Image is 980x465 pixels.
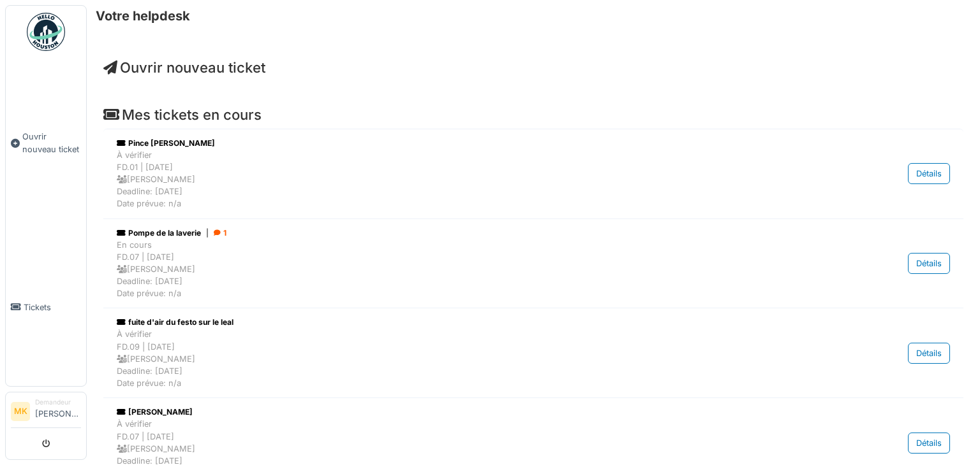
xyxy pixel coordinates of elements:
div: Détails [908,163,950,184]
a: Tickets [6,228,86,386]
h4: Mes tickets en cours [103,106,963,123]
a: Ouvrir nouveau ticket [6,58,86,228]
a: Pompe de la laverie| 1 En coursFD.07 | [DATE] [PERSON_NAME]Deadline: [DATE]Date prévue: n/a Détails [114,224,953,303]
div: En cours FD.07 | [DATE] [PERSON_NAME] Deadline: [DATE] Date prévue: n/a [117,239,817,300]
h6: Votre helpdesk [96,8,190,24]
a: fuite d'air du festo sur le leal À vérifierFD.09 | [DATE] [PERSON_NAME]Deadline: [DATE]Date prévu... [114,313,953,392]
a: Ouvrir nouveau ticket [103,59,265,76]
div: Pompe de la laverie [117,227,817,239]
li: [PERSON_NAME] [35,397,81,425]
div: [PERSON_NAME] [117,406,817,418]
img: Badge_color-CXgf-gQk.svg [27,13,65,51]
li: MK [11,402,30,421]
div: Détails [908,343,950,364]
div: Pince [PERSON_NAME] [117,138,817,149]
div: À vérifier FD.09 | [DATE] [PERSON_NAME] Deadline: [DATE] Date prévue: n/a [117,328,817,389]
div: fuite d'air du festo sur le leal [117,317,817,328]
div: À vérifier FD.01 | [DATE] [PERSON_NAME] Deadline: [DATE] Date prévue: n/a [117,149,817,210]
a: Pince [PERSON_NAME] À vérifierFD.01 | [DATE] [PERSON_NAME]Deadline: [DATE]Date prévue: n/a Détails [114,134,953,213]
div: Détails [908,433,950,454]
span: Tickets [24,301,81,313]
span: Ouvrir nouveau ticket [22,131,81,155]
div: 1 [214,227,226,239]
a: MK Demandeur[PERSON_NAME] [11,397,81,428]
span: | [206,227,209,239]
div: Détails [908,253,950,274]
div: Demandeur [35,397,81,407]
